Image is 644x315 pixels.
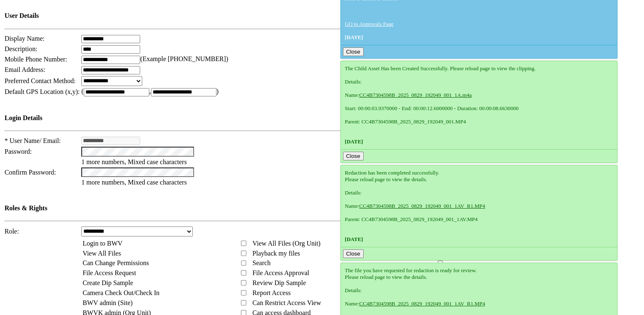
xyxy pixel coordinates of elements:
[343,249,364,258] button: Close
[5,114,445,122] h4: Login Details
[359,203,485,209] a: CC4B7304598B_2025_0829_192049_001_1AV_R1.MP4
[345,138,363,145] span: [DATE]
[5,56,67,63] span: Mobile Phone Number:
[81,179,187,186] span: 1 more numbers, Mixed case characters
[345,65,613,145] div: The Child Asset Has been Created Successfully. Please reload page to view the clipping. Details: ...
[5,45,37,52] span: Description:
[83,269,136,276] span: File Access Request
[5,137,61,144] span: * User Name/ Email:
[81,158,187,165] span: 1 more numbers, Mixed case characters
[345,236,363,242] span: [DATE]
[140,55,228,62] span: (Example [PHONE_NUMBER])
[5,88,80,95] span: Default GPS Location (x,y):
[5,148,32,155] span: Password:
[5,77,76,84] span: Preferred Contact Method:
[4,226,80,237] td: Role:
[343,152,364,160] button: Close
[345,170,613,243] div: Redaction has been completed successfully. Please reload page to view the details. Details: Name:...
[83,250,121,257] span: View All Files
[5,66,45,73] span: Email Address:
[83,279,133,286] span: Create Dip Sample
[83,259,149,266] span: Can Change Permissions
[359,92,471,98] a: CC4B7304598B_2025_0829_192049_001_1A.m4a
[359,300,485,307] a: CC4B7304598B_2025_0829_192049_001_1AV_R1.MP4
[343,47,364,56] button: Close
[5,204,445,212] h4: Roles & Rights
[5,169,56,176] span: Confirm Password:
[83,240,122,247] span: Login to BWV
[83,299,133,306] span: BWV admin (Site)
[345,21,394,27] a: GO to Approvals Page
[5,12,445,20] h4: User Details
[5,35,44,42] span: Display Name:
[345,34,363,40] span: [DATE]
[81,87,446,97] td: ( , )
[83,289,159,296] span: Camera Check Out/Check In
